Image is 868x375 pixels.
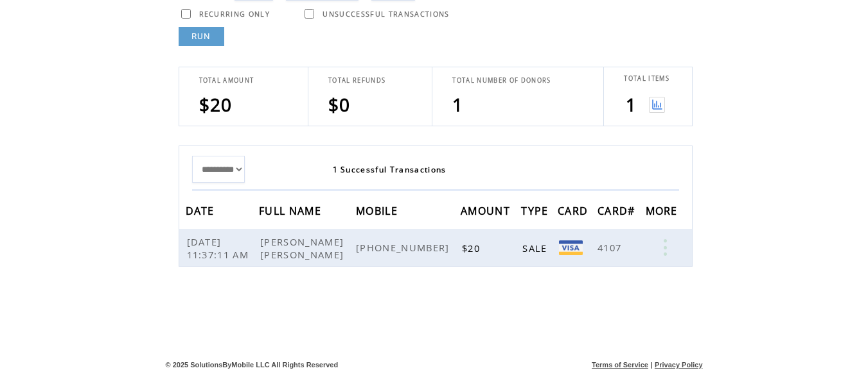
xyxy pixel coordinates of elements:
a: Terms of Service [592,361,648,369]
a: TYPE [521,206,551,214]
span: MORE [646,201,681,224]
a: MOBILE [356,206,401,214]
span: [PERSON_NAME] [PERSON_NAME] [260,235,347,261]
span: UNSUCCESSFUL TRANSACTIONS [323,10,449,19]
a: DATE [186,206,218,214]
a: Privacy Policy [655,361,703,369]
img: Visa [559,240,583,255]
span: MOBILE [356,201,401,224]
span: CARD# [598,201,639,224]
a: CARD# [598,206,639,214]
span: TOTAL NUMBER OF DONORS [452,76,551,85]
span: 1 Successful Transactions [333,164,447,175]
span: 4107 [598,241,624,254]
a: FULL NAME [259,206,324,214]
span: 1 [452,92,463,117]
a: AMOUNT [461,206,513,214]
span: TOTAL AMOUNT [199,76,254,85]
span: AMOUNT [461,201,513,224]
span: RECURRING ONLY [199,10,270,19]
a: CARD [558,206,591,214]
span: SALE [522,242,550,254]
span: | [650,361,652,369]
span: $20 [462,242,483,254]
span: [DATE] 11:37:11 AM [187,235,252,261]
span: $0 [328,92,351,117]
span: FULL NAME [259,201,324,224]
span: CARD [558,201,591,224]
span: TYPE [521,201,551,224]
a: RUN [179,27,224,46]
span: © 2025 SolutionsByMobile LLC All Rights Reserved [166,361,339,369]
img: View graph [649,97,665,113]
span: TOTAL REFUNDS [328,76,385,85]
span: 1 [626,92,637,117]
span: DATE [186,201,218,224]
span: TOTAL ITEMS [624,74,669,83]
span: $20 [199,92,233,117]
span: [PHONE_NUMBER] [356,241,453,254]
